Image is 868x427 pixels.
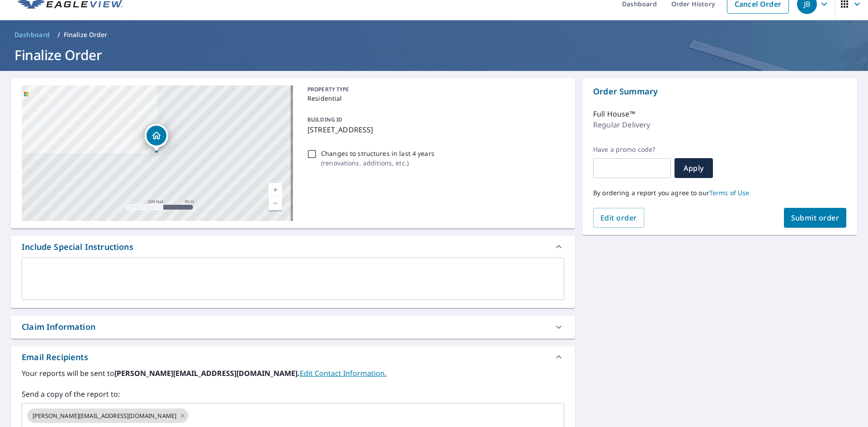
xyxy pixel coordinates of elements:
p: Full House™ [593,108,635,119]
label: Send a copy of the report to: [22,389,564,399]
nav: breadcrumb [11,28,857,42]
p: [STREET_ADDRESS] [307,124,561,135]
div: Email Recipients [22,351,88,363]
a: Current Level 17, Zoom Out [269,197,282,210]
label: Your reports will be sent to [22,368,564,379]
button: Submit order [784,208,847,228]
span: Apply [682,163,706,173]
button: Apply [675,158,713,178]
span: Edit order [600,213,637,223]
div: Include Special Instructions [22,241,133,253]
p: Regular Delivery [593,119,650,130]
p: Finalize Order [64,30,108,39]
p: Residential [307,94,561,103]
a: Terms of Use [709,188,750,197]
span: [PERSON_NAME][EMAIL_ADDRESS][DOMAIN_NAME] [27,412,182,420]
p: BUILDING ID [307,116,342,123]
div: [PERSON_NAME][EMAIL_ADDRESS][DOMAIN_NAME] [27,408,189,423]
a: Dashboard [11,28,54,42]
p: Changes to structures in last 4 years [321,149,434,158]
span: Dashboard [14,30,50,39]
div: Claim Information [11,315,575,338]
b: [PERSON_NAME][EMAIL_ADDRESS][DOMAIN_NAME]. [114,368,300,378]
p: PROPERTY TYPE [307,85,561,94]
p: By ordering a report you agree to our [593,189,846,197]
a: Current Level 17, Zoom In [269,183,282,197]
p: Order Summary [593,85,846,98]
div: Include Special Instructions [11,236,575,258]
div: Dropped pin, building 1, Residential property, 1315 NORFOLK DR NW CALGARY AB T2K5L5 [145,124,168,152]
span: Submit order [791,213,840,223]
button: Edit order [593,208,644,228]
div: Email Recipients [11,346,575,368]
a: EditContactInfo [300,368,387,378]
div: Claim Information [22,321,95,333]
h1: Finalize Order [11,46,857,64]
li: / [57,29,60,40]
label: Have a promo code? [593,145,671,154]
p: ( renovations, additions, etc. ) [321,158,434,168]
